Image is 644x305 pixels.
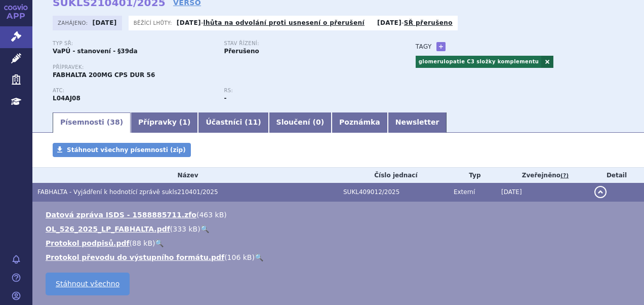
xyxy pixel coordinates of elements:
[110,118,119,126] span: 38
[46,252,634,262] li: ( )
[46,239,130,247] a: Protokol podpisů.pdf
[53,95,80,102] strong: IPTAKOPAN
[449,168,496,183] th: Typ
[200,225,209,233] a: 🔍
[67,146,186,154] span: Stáhnout všechny písemnosti (zip)
[224,95,226,102] strong: -
[93,19,117,26] strong: [DATE]
[53,41,214,47] p: Typ SŘ:
[46,211,196,219] a: Datová zpráva ISDS - 1588885711.zfo
[377,19,401,26] strong: [DATE]
[224,88,385,94] p: RS:
[404,19,453,26] a: SŘ přerušeno
[53,143,191,157] a: Stáhnout všechny písemnosti (zip)
[338,168,449,183] th: Číslo jednací
[53,71,155,79] span: FABHALTA 200MG CPS DUR 56
[53,88,214,94] p: ATC:
[134,19,174,27] span: Běžící lhůty:
[46,253,224,261] a: Protokol převodu do výstupního formátu.pdf
[198,112,268,133] a: Účastníci (11)
[377,19,453,27] p: -
[316,118,321,126] span: 0
[338,183,449,202] td: SUKL409012/2025
[496,168,589,183] th: Zveřejněno
[46,210,634,220] li: ( )
[132,239,152,247] span: 88 kB
[255,253,263,261] a: 🔍
[388,112,447,133] a: Newsletter
[436,42,446,51] a: +
[155,239,164,247] a: 🔍
[560,172,569,179] abbr: (?)
[177,19,365,27] p: -
[332,112,388,133] a: Poznámka
[32,168,338,183] th: Název
[454,188,475,196] span: Externí
[53,112,131,133] a: Písemnosti (38)
[182,118,187,126] span: 1
[496,183,589,202] td: [DATE]
[204,19,365,26] a: lhůta na odvolání proti usnesení o přerušení
[53,48,138,55] strong: VaPÚ - stanovení - §39da
[227,253,252,261] span: 106 kB
[131,112,198,133] a: Přípravky (1)
[46,224,634,234] li: ( )
[416,56,542,68] a: glomerulopatie C3 složky komplementu
[37,188,218,196] span: FABHALTA - Vyjádření k hodnotící zprávě sukls210401/2025
[58,19,90,27] span: Zahájeno:
[177,19,201,26] strong: [DATE]
[269,112,332,133] a: Sloučení (0)
[248,118,258,126] span: 11
[589,168,644,183] th: Detail
[173,225,197,233] span: 333 kB
[594,186,607,198] button: detail
[46,273,130,295] a: Stáhnout všechno
[416,41,432,53] h3: Tagy
[46,238,634,248] li: ( )
[46,225,170,233] a: OL_526_2025_LP_FABHALTA.pdf
[199,211,224,219] span: 463 kB
[224,41,385,47] p: Stav řízení:
[53,64,395,70] p: Přípravek:
[224,48,259,55] strong: Přerušeno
